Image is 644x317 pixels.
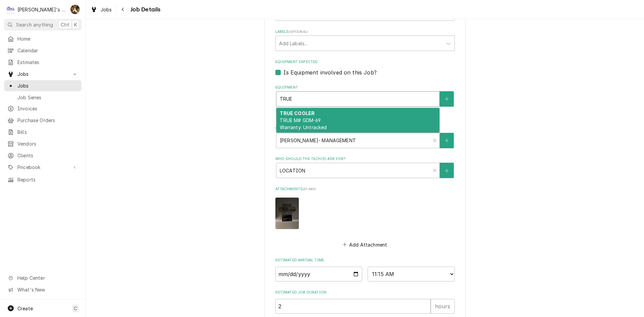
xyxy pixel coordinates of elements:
span: Jobs [101,6,112,13]
div: KH [70,5,80,14]
label: Estimated Arrival Time [275,258,455,263]
div: Equipment Expected [275,59,455,76]
svg: Create New Contact [445,168,449,173]
span: Jobs [17,70,68,77]
label: Is Equipment involved on this Job? [283,68,377,76]
a: Calendar [4,45,82,56]
a: Purchase Orders [4,115,82,126]
svg: Create New Contact [445,138,449,143]
a: Invoices [4,103,82,114]
div: Clay's Refrigeration's Avatar [6,5,15,14]
span: Pricebook [17,164,68,171]
div: Attachments [275,187,455,249]
div: Estimated Arrival Time [275,258,455,281]
a: Jobs [88,4,115,15]
label: Who should the tech(s) ask for? [275,156,455,162]
span: ( optional ) [289,30,308,34]
div: [PERSON_NAME]'s Refrigeration [17,6,67,13]
a: Go to Pricebook [4,162,82,173]
div: C [6,5,15,14]
button: Create New Equipment [440,91,454,107]
select: Time Select [368,267,455,281]
span: Vendors [17,140,78,147]
div: Who called in this service? [275,126,455,148]
span: Purchase Orders [17,117,78,124]
svg: Create New Equipment [445,97,449,101]
label: Estimated Job Duration [275,290,455,295]
span: Job Details [128,5,161,14]
span: Job Series [17,94,78,101]
a: Go to Help Center [4,272,82,283]
button: Create New Contact [440,133,454,148]
a: Home [4,33,82,44]
span: Home [17,35,78,42]
span: Help Center [17,274,77,281]
div: Kassie Heidecker's Avatar [70,5,80,14]
a: Reports [4,174,82,185]
input: Date [275,267,363,281]
div: Equipment [275,85,455,118]
a: Bills [4,126,82,138]
img: xSFQsICQGqchjqhZ6Tfg [275,198,299,229]
strong: TRUE COOLER [280,110,315,116]
div: Who should the tech(s) ask for? [275,156,455,178]
label: Labels [275,29,455,35]
a: Go to Jobs [4,68,82,80]
span: Estimates [17,59,78,66]
label: Who called in this service? [275,126,455,131]
span: K [74,21,77,28]
span: Clients [17,152,78,159]
span: Bills [17,128,78,136]
a: Clients [4,150,82,161]
div: Estimated Job Duration [275,290,455,314]
span: C [74,305,77,312]
label: Equipment [275,85,455,90]
a: Estimates [4,57,82,68]
button: Create New Contact [440,163,454,178]
a: Job Series [4,92,82,103]
span: ( if any ) [303,187,316,191]
span: Reports [17,176,78,183]
label: Equipment Expected [275,59,455,65]
span: What's New [17,286,77,293]
div: hours [431,299,455,314]
span: Jobs [17,82,78,89]
div: Labels [275,29,455,51]
span: Search anything [16,21,53,28]
a: Go to What's New [4,284,82,295]
a: Vendors [4,138,82,149]
a: Jobs [4,80,82,91]
span: Calendar [17,47,78,54]
label: Attachments [275,187,455,192]
button: Add Attachment [341,240,388,249]
span: Invoices [17,105,78,112]
button: Navigate back [118,4,128,15]
span: TRUE M# GDM-69 Warranty: Untracked [280,117,327,130]
button: Search anythingCtrlK [4,19,82,31]
span: Ctrl [61,21,69,28]
span: Create [17,306,33,311]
